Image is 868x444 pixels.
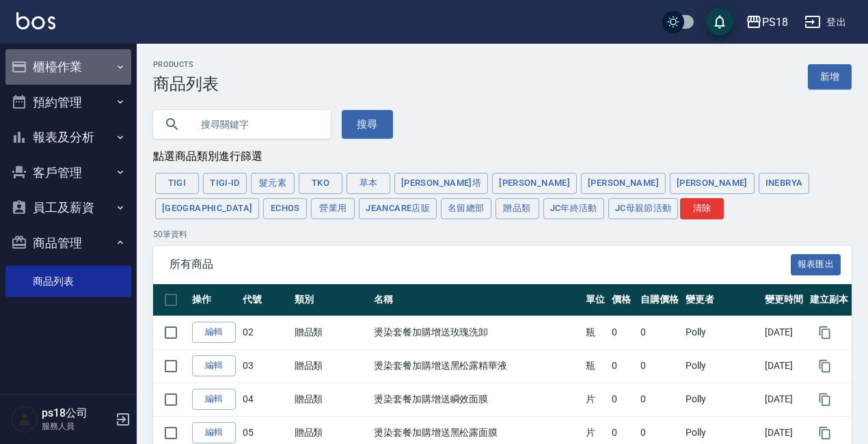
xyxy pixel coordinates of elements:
[791,257,841,270] a: 報表匯出
[608,349,637,383] td: 0
[291,316,370,349] td: 贈品類
[239,284,291,316] th: 代號
[251,173,295,194] button: 髮元素
[347,173,390,194] button: 草本
[582,316,608,349] td: 瓶
[370,316,583,349] td: 燙染套餐加購增送玫瑰洗卸
[299,173,342,194] button: TKO
[496,198,539,219] button: 贈品類
[192,355,236,376] a: 編輯
[670,173,755,194] button: [PERSON_NAME]
[42,420,111,432] p: 服務人員
[153,228,852,240] p: 50 筆資料
[153,60,219,69] h2: Products
[394,173,488,194] button: [PERSON_NAME]塔
[153,150,852,164] div: 點選商品類別進行篩選
[42,406,111,420] h5: ps18公司
[608,284,637,316] th: 價格
[682,349,761,383] td: Polly
[5,190,131,225] button: 員工及薪資
[342,110,393,139] button: 搜尋
[5,155,131,191] button: 客戶管理
[192,322,236,343] a: 編輯
[263,198,307,219] button: Echos
[291,349,370,383] td: 贈品類
[239,383,291,416] td: 04
[682,316,761,349] td: Polly
[169,258,791,271] span: 所有商品
[808,64,852,89] a: 新增
[5,225,131,261] button: 商品管理
[16,12,55,29] img: Logo
[637,316,682,349] td: 0
[680,198,724,219] button: 清除
[637,349,682,383] td: 0
[239,349,291,383] td: 03
[740,8,794,36] button: PS18
[608,383,637,416] td: 0
[5,120,131,155] button: 報表及分析
[441,198,491,219] button: 名留總部
[203,173,247,194] button: TIGI-ID
[706,8,733,36] button: save
[311,198,355,219] button: 營業用
[239,316,291,349] td: 02
[761,316,806,349] td: [DATE]
[759,173,810,194] button: Inebrya
[291,383,370,416] td: 贈品類
[791,254,841,275] button: 報表匯出
[5,49,131,85] button: 櫃檯作業
[5,85,131,120] button: 預約管理
[153,74,219,94] h3: 商品列表
[581,173,666,194] button: [PERSON_NAME]
[191,106,320,143] input: 搜尋關鍵字
[761,284,806,316] th: 變更時間
[608,316,637,349] td: 0
[189,284,239,316] th: 操作
[11,406,38,433] img: Person
[582,284,608,316] th: 單位
[291,284,370,316] th: 類別
[492,173,577,194] button: [PERSON_NAME]
[761,349,806,383] td: [DATE]
[155,173,199,194] button: TIGI
[799,10,852,35] button: 登出
[5,266,131,297] a: 商品列表
[582,349,608,383] td: 瓶
[582,383,608,416] td: 片
[762,14,788,31] div: PS18
[637,383,682,416] td: 0
[806,284,852,316] th: 建立副本
[155,198,259,219] button: [GEOGRAPHIC_DATA]
[192,389,236,410] a: 編輯
[761,383,806,416] td: [DATE]
[682,284,761,316] th: 變更者
[543,198,604,219] button: JC年終活動
[370,349,583,383] td: 燙染套餐加購增送黑松露精華液
[637,284,682,316] th: 自購價格
[359,198,437,219] button: JeanCare店販
[608,198,679,219] button: JC母親節活動
[192,422,236,443] a: 編輯
[370,284,583,316] th: 名稱
[370,383,583,416] td: 燙染套餐加購增送瞬效面膜
[682,383,761,416] td: Polly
